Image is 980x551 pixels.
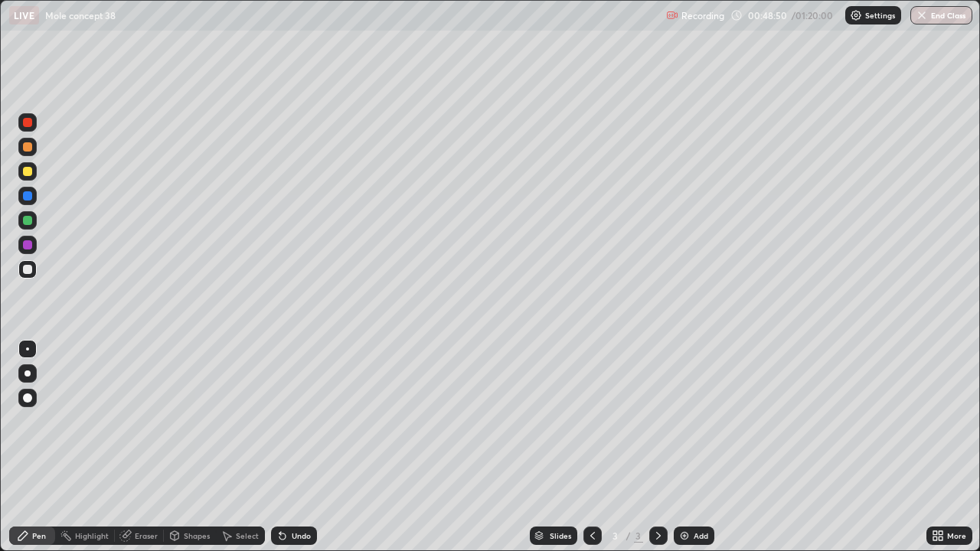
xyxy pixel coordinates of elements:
div: Highlight [75,532,109,540]
img: add-slide-button [678,530,691,542]
div: Slides [550,532,571,540]
img: recording.375f2c34.svg [666,9,678,21]
p: LIVE [14,9,34,21]
div: Eraser [135,532,158,540]
img: end-class-cross [916,9,928,21]
div: Pen [32,532,46,540]
button: End Class [910,6,972,24]
div: / [626,531,631,540]
div: More [947,532,966,540]
div: Select [236,532,259,540]
img: class-settings-icons [850,9,862,21]
p: Mole concept 38 [45,9,116,21]
div: Add [694,532,708,540]
div: 3 [634,529,643,543]
div: Shapes [184,532,210,540]
div: Undo [292,532,311,540]
p: Recording [681,10,724,21]
p: Settings [865,11,895,19]
div: 3 [608,531,623,540]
